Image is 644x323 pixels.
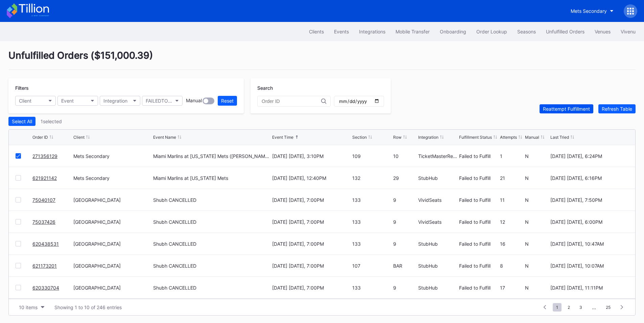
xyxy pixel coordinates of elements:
div: Filters [15,85,237,91]
div: N [525,241,548,247]
div: Client [19,98,31,104]
div: Last Tried [550,135,569,140]
div: Order ID [32,135,48,140]
div: Failed to Fulfill [459,219,498,225]
span: 25 [602,303,614,312]
div: Client [73,135,85,140]
div: Mets Secondary [73,153,151,159]
div: Vivenu [621,29,636,34]
div: Failed to Fulfill [459,285,498,291]
input: Order ID [262,99,321,104]
button: Integration [100,96,140,106]
div: [DATE] [DATE], 6:24PM [550,153,628,159]
div: VividSeats [418,219,457,225]
div: Section [352,135,367,140]
a: 620330704 [32,285,59,291]
div: [DATE] [DATE], 3:10PM [272,153,350,159]
button: Event [57,96,98,106]
div: [GEOGRAPHIC_DATA] [73,285,151,291]
a: 620438531 [32,241,59,247]
a: 621173201 [32,263,57,269]
div: 9 [393,219,416,225]
div: 8 [500,263,523,269]
a: 75037426 [32,219,55,225]
div: Shubh CANCELLED [153,241,196,247]
a: Mobile Transfer [390,25,435,38]
div: Event Time [272,135,293,140]
div: Failed to Fulfill [459,263,498,269]
a: 271356129 [32,153,57,159]
div: Attempts [500,135,517,140]
div: StubHub [418,285,457,291]
div: [DATE] [DATE], 6:00PM [550,219,628,225]
div: 1 selected [41,118,62,124]
div: 17 [500,285,523,291]
div: Search [257,85,384,91]
button: Order Lookup [471,25,512,38]
button: Venues [590,25,616,38]
div: [GEOGRAPHIC_DATA] [73,197,151,203]
span: 2 [564,303,573,312]
button: Select All [8,117,35,126]
div: Refresh Table [602,106,632,112]
div: Showing 1 to 10 of 246 entries [54,304,122,310]
div: Shubh CANCELLED [153,219,196,225]
button: Client [15,96,56,106]
div: Shubh CANCELLED [153,263,196,269]
div: [DATE] [DATE], 7:50PM [550,197,628,203]
div: Manual [525,135,539,140]
div: Failed to Fulfill [459,153,498,159]
div: Shubh CANCELLED [153,285,196,291]
button: Unfulfilled Orders [541,25,590,38]
div: Mobile Transfer [396,29,430,34]
div: 10 [393,153,416,159]
div: Event [61,98,74,104]
div: Mets Secondary [571,8,607,14]
div: [DATE] [DATE], 7:00PM [272,263,350,269]
span: 1 [553,303,562,312]
div: Onboarding [440,29,466,34]
div: Venues [595,29,611,34]
div: Integrations [359,29,385,34]
button: Reset [218,96,237,106]
div: [DATE] [DATE], 7:00PM [272,241,350,247]
div: [DATE] [DATE], 7:00PM [272,219,350,225]
a: Clients [304,25,329,38]
div: [DATE] [DATE], 11:11PM [550,285,628,291]
div: N [525,285,548,291]
div: 133 [352,241,391,247]
button: Integrations [354,25,390,38]
div: Order Lookup [476,29,507,34]
div: Seasons [517,29,536,34]
div: N [525,263,548,269]
button: 10 items [16,303,48,312]
div: [DATE] [DATE], 10:47AM [550,241,628,247]
div: FAILEDTOFULFILL [146,98,172,104]
div: 132 [352,175,391,181]
div: Failed to Fulfill [459,175,498,181]
div: Miami Marlins at [US_STATE] Mets ([PERSON_NAME] Giveaway) [153,153,270,159]
div: Row [393,135,402,140]
div: [GEOGRAPHIC_DATA] [73,263,151,269]
a: Seasons [512,25,541,38]
button: Vivenu [616,25,641,38]
div: ... [587,304,601,310]
div: Integration [418,135,438,140]
div: [GEOGRAPHIC_DATA] [73,241,151,247]
div: Event Name [153,135,176,140]
div: [DATE] [DATE], 7:00PM [272,197,350,203]
button: Onboarding [435,25,471,38]
div: Fulfillment Status [459,135,492,140]
div: 29 [393,175,416,181]
div: BAR [393,263,416,269]
a: Events [329,25,354,38]
button: Refresh Table [598,104,636,113]
div: 9 [393,241,416,247]
div: [DATE] [DATE], 7:00PM [272,285,350,291]
div: 12 [500,219,523,225]
div: 133 [352,285,391,291]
